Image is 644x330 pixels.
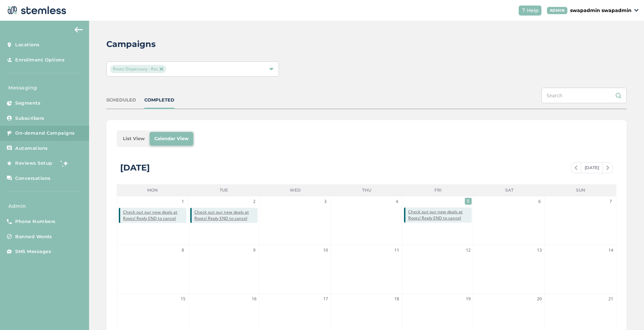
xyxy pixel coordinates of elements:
img: logo-dark-0685b13c.svg [6,3,66,17]
li: Sat [474,184,545,196]
li: Fri [402,184,474,196]
li: Sun [545,184,616,196]
li: Calendar View [150,132,193,146]
iframe: Chat Widget [609,297,644,330]
img: icon_down-arrow-small-66adaf34.svg [634,9,638,12]
span: 9 [251,247,258,254]
span: Locations [15,41,40,48]
p: swapadmin swapadmin [570,7,632,14]
span: 5 [465,198,472,205]
span: Check out our new deals at Roots! Reply END to cancel [123,209,186,222]
span: 20 [536,295,543,302]
li: Tue [188,184,260,196]
div: COMPLETED [144,97,174,104]
span: 1 [180,198,186,205]
span: 7 [607,198,614,205]
span: Roots Dispensary - Rec [110,65,166,73]
span: Automations [15,145,48,152]
span: Reviews Setup [15,160,52,167]
img: icon-close-accent-8a337256.svg [160,67,163,71]
span: SMS Messages [15,248,51,255]
input: Search [541,88,627,103]
span: Phone Numbers [15,218,56,225]
img: icon-help-white-03924b79.svg [521,8,526,12]
span: Enrollment Options [15,57,65,64]
div: [DATE] [120,162,150,174]
span: Conversations [15,175,51,182]
span: 18 [393,295,400,302]
img: icon-chevron-left-b8c47ebb.svg [575,166,577,170]
span: 16 [251,295,258,302]
span: 3 [322,198,329,205]
span: 8 [180,247,186,254]
span: Subscribers [15,115,45,122]
span: 2 [251,198,258,205]
span: 17 [322,295,329,302]
h2: Campaigns [106,38,156,50]
span: 11 [393,247,400,254]
span: 12 [465,247,472,254]
span: 6 [536,198,543,205]
span: Check out our new deals at Roots! Reply END to cancel [194,209,258,222]
span: Check out our new deals at Roots! Reply END to cancel [408,209,472,221]
span: 13 [536,247,543,254]
span: Segments [15,100,40,107]
li: Wed [260,184,331,196]
div: SCHEDULED [106,97,136,104]
li: Mon [117,184,188,196]
span: [DATE] [581,163,603,173]
span: 4 [393,198,400,205]
li: List View [118,132,150,146]
img: glitter-stars-b7820f95.gif [58,156,71,170]
span: 15 [180,295,186,302]
span: 10 [322,247,329,254]
img: icon-arrow-back-accent-c549486e.svg [75,27,83,32]
img: icon-chevron-right-bae969c5.svg [606,166,609,170]
span: On-demand Campaigns [15,130,75,137]
span: 19 [465,295,472,302]
span: Banned Words [15,233,52,240]
li: Thu [331,184,402,196]
div: ADMIN [547,7,568,14]
span: 14 [607,247,614,254]
span: Help [527,7,539,14]
span: 21 [607,295,614,302]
